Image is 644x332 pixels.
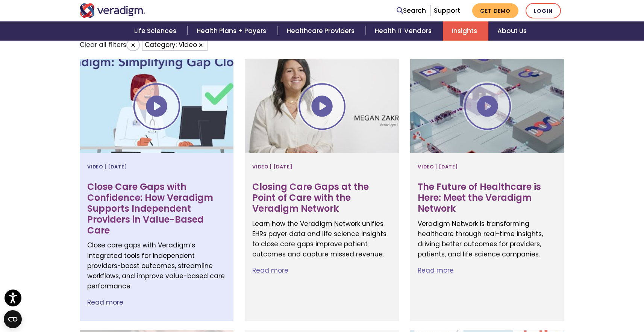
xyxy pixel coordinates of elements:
[500,285,635,323] iframe: Drift Chat Widget
[188,21,277,41] a: Health Plans + Payers
[87,298,123,307] a: Read more
[418,182,557,214] h3: The Future of Healthcare is Here: Meet the Veradigm Network
[125,21,188,41] a: Life Sciences
[80,39,140,53] li: Clear all filters
[252,182,391,214] h3: Closing Care Gaps at the Point of Care with the Veradigm Network
[366,21,443,41] a: Health IT Vendors
[418,219,557,260] p: Veradigm Network is transforming healthcare through real-time insights, driving better outcomes f...
[526,3,561,18] a: Login
[472,3,518,18] a: Get Demo
[443,21,488,41] a: Insights
[4,310,22,328] button: Open CMP widget
[252,161,292,173] span: Video | [DATE]
[397,6,426,16] a: Search
[87,161,127,173] span: Video | [DATE]
[80,3,145,18] img: Veradigm logo
[252,219,391,260] p: Learn how the Veradigm Network unifies EHRs payer data and life science insights to close care ga...
[488,21,536,41] a: About Us
[87,182,226,236] h3: Close Care Gaps with Confidence: How Veradigm Supports Independent Providers in Value-Based Care
[434,6,460,15] a: Support
[278,21,366,41] a: Healthcare Providers
[418,266,454,275] a: Read more
[252,266,288,275] a: Read more
[87,240,226,291] p: Close care gaps with Veradigm’s integrated tools for independent providers-boost outcomes, stream...
[418,161,458,173] span: Video | [DATE]
[142,39,208,51] button: Category: Video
